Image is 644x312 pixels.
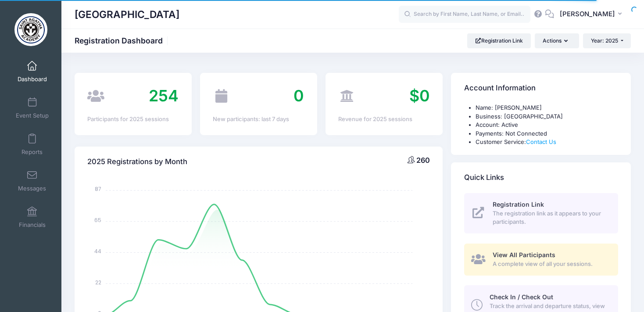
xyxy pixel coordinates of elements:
button: Actions [535,33,579,48]
span: Reports [21,148,43,156]
span: $0 [409,86,430,105]
span: 260 [416,156,430,165]
span: The registration link as it appears to your participants. [493,209,608,226]
span: 254 [149,86,179,105]
img: Saint Agatha Academy [14,13,47,46]
tspan: 65 [94,216,101,224]
li: Customer Service: [476,138,618,147]
li: Account: Active [476,121,618,129]
span: Event Setup [16,112,49,119]
div: New participants: last 7 days [213,115,304,124]
div: Revenue for 2025 sessions [338,115,429,124]
span: Financials [19,221,46,229]
li: Business: [GEOGRAPHIC_DATA] [476,112,618,121]
li: Payments: Not Connected [476,129,618,138]
span: Year: 2025 [591,37,618,44]
span: 0 [293,86,304,105]
li: Name: [PERSON_NAME] [476,104,618,112]
span: A complete view of all your sessions. [493,260,608,269]
span: Registration Link [493,201,544,208]
span: Messages [18,185,46,192]
h4: Account Information [464,76,536,101]
a: Event Setup [11,93,53,123]
tspan: 87 [95,185,101,193]
span: Check In / Check Out [490,293,553,301]
button: [PERSON_NAME] [554,4,631,25]
h4: 2025 Registrations by Month [87,149,187,174]
div: Participants for 2025 sessions [87,115,179,124]
a: View All Participants A complete view of all your sessions. [464,244,618,276]
button: Year: 2025 [583,33,631,48]
tspan: 22 [95,278,101,286]
h1: Registration Dashboard [75,36,170,45]
input: Search by First Name, Last Name, or Email... [399,6,530,23]
span: [PERSON_NAME] [560,9,615,19]
h4: Quick Links [464,165,504,190]
span: View All Participants [493,251,555,258]
a: Reports [11,129,53,160]
h1: [GEOGRAPHIC_DATA] [75,4,179,25]
a: Financials [11,202,53,233]
a: Dashboard [11,56,53,87]
span: Dashboard [18,75,47,83]
a: Registration Link [467,33,531,48]
a: Messages [11,165,53,196]
a: Registration Link The registration link as it appears to your participants. [464,193,618,233]
tspan: 44 [94,247,101,255]
a: Contact Us [526,138,556,145]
